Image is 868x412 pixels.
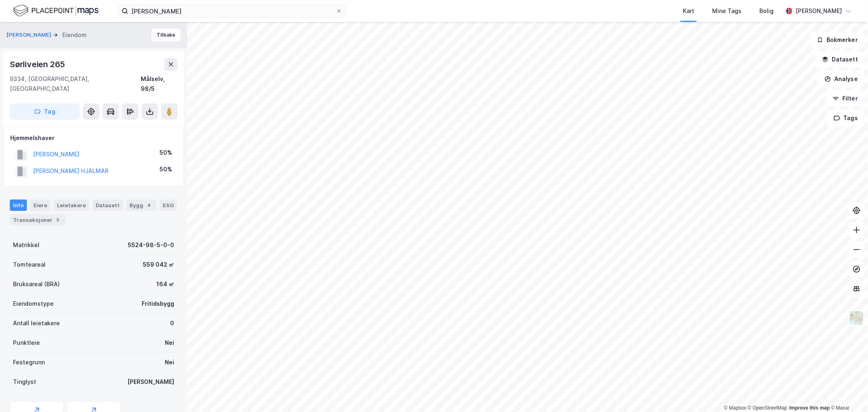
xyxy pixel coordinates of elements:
div: Matrikkel [13,240,39,250]
button: Tags [827,110,865,126]
div: Nei [165,357,174,367]
div: 50% [160,164,172,174]
button: Tilbake [151,28,181,42]
a: Improve this map [789,405,830,411]
a: OpenStreetMap [748,405,787,411]
div: Kart [683,6,694,16]
div: Tomteareal [13,260,46,270]
div: Bygg [126,199,156,211]
div: 5524-98-5-0-0 [128,240,174,250]
div: Antall leietakere [13,318,60,328]
button: Datasett [815,51,865,68]
div: Transaksjoner [10,214,66,226]
div: Eiendomstype [13,299,54,309]
div: Sørliveien 265 [10,58,67,71]
div: Fritidsbygg [142,299,174,309]
div: Bolig [759,6,774,16]
div: 559 042 ㎡ [143,260,174,270]
img: Z [849,310,864,326]
button: [PERSON_NAME] [7,31,53,39]
button: Filter [826,90,865,107]
div: Festegrunn [13,357,45,367]
div: 50% [160,148,172,158]
div: Mine Tags [712,6,741,16]
div: 4 [145,201,153,209]
div: 9334, [GEOGRAPHIC_DATA], [GEOGRAPHIC_DATA] [10,74,141,94]
div: ESG [160,199,177,211]
div: Målselv, 98/5 [141,74,177,94]
img: logo.f888ab2527a4732fd821a326f86c7f29.svg [13,4,98,18]
div: [PERSON_NAME] [796,6,842,16]
div: Hjemmelshaver [10,133,177,143]
div: Eiere [30,199,50,211]
div: Nei [165,338,174,348]
a: Mapbox [724,405,746,411]
button: Analyse [818,71,865,87]
button: Bokmerker [810,32,865,48]
div: Tinglyst [13,377,36,387]
div: 164 ㎡ [156,279,174,289]
div: 0 [170,318,174,328]
div: Bruksareal (BRA) [13,279,60,289]
div: Leietakere [54,199,89,211]
div: Punktleie [13,338,40,348]
div: Info [10,199,27,211]
div: 5 [54,216,62,224]
div: [PERSON_NAME] [127,377,174,387]
div: Eiendom [62,30,87,40]
button: Tag [10,103,80,120]
input: Søk på adresse, matrikkel, gårdeiere, leietakere eller personer [128,5,336,17]
div: Datasett [92,199,123,211]
iframe: Chat Widget [827,373,868,412]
